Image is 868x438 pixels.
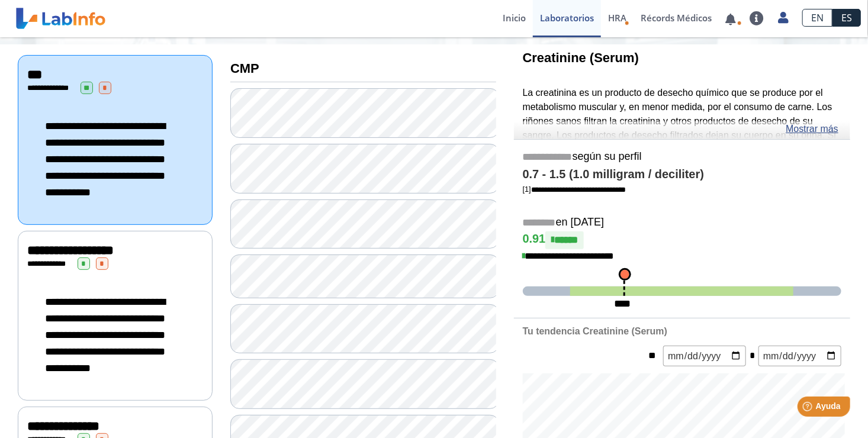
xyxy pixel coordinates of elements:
a: ES [832,9,861,27]
span: HRA [608,12,626,24]
input: mm/dd/yyyy [758,346,841,366]
h5: según su perfil [523,150,841,164]
a: [1] [523,185,626,194]
h4: 0.7 - 1.5 (1.0 milligram / deciliter) [523,168,841,182]
iframe: Help widget launcher [763,392,855,425]
b: Creatinine (Serum) [523,50,639,65]
h5: en [DATE] [523,216,841,230]
b: Tu tendencia Creatinine (Serum) [523,326,667,336]
a: Mostrar más [786,122,838,136]
b: CMP [230,61,259,76]
a: EN [802,9,832,27]
p: La creatinina es un producto de desecho químico que se produce por el metabolismo muscular y, en ... [523,86,841,256]
h4: 0.91 [523,231,841,249]
input: mm/dd/yyyy [663,346,746,366]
